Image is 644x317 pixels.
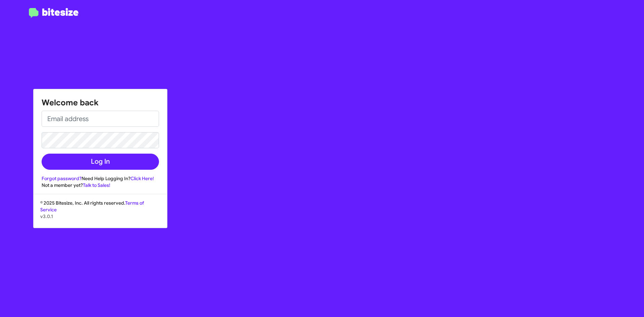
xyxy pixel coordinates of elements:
a: Forgot password? [42,175,82,181]
div: © 2025 Bitesize, Inc. All rights reserved. [34,200,167,228]
div: Need Help Logging In? [42,175,159,182]
a: Click Here! [130,175,154,181]
a: Talk to Sales! [83,182,110,188]
input: Email address [42,111,159,127]
p: v3.0.1 [40,213,160,220]
div: Not a member yet? [42,182,159,189]
button: Log In [42,154,159,170]
h1: Welcome back [42,97,159,108]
